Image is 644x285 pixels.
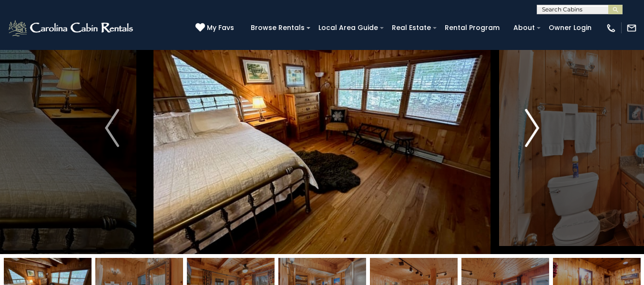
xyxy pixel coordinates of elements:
a: Real Estate [387,20,436,35]
img: White-1-2.png [7,19,136,38]
span: My Favs [207,23,234,33]
button: Previous [79,2,145,254]
a: Local Area Guide [314,20,383,35]
img: arrow [105,109,119,147]
img: phone-regular-white.png [606,23,616,33]
a: My Favs [195,23,236,33]
a: Browse Rentals [246,20,309,35]
img: arrow [525,109,539,147]
button: Next [499,2,565,254]
a: About [509,20,540,35]
img: mail-regular-white.png [626,23,637,33]
a: Rental Program [440,20,504,35]
a: Owner Login [544,20,596,35]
